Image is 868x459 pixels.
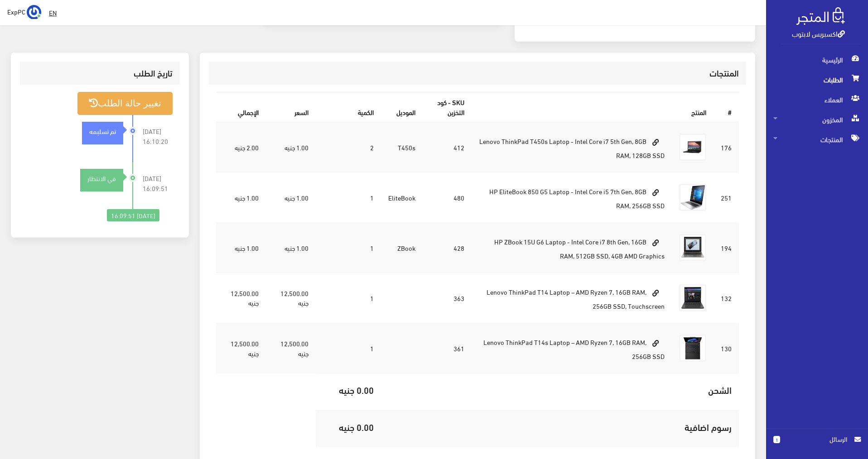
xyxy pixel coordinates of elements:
img: . [796,7,845,25]
td: 361 [423,323,472,373]
a: 1 الرسائل [773,434,861,454]
span: [DATE] 16:10:20 [143,126,173,146]
td: 1.00 جنيه [266,122,316,172]
span: 1 [773,436,780,443]
th: المنتج [472,92,714,122]
a: العملاء [766,90,868,110]
td: 12,500.00 جنيه [216,273,266,323]
a: ... ExpPC [7,5,41,19]
span: الرئيسية [773,50,861,70]
div: في الانتظار [80,173,123,183]
td: 12,500.00 جنيه [266,323,316,373]
td: 1.00 جنيه [216,172,266,223]
td: 130 [714,323,739,373]
u: EN [49,7,57,18]
td: 412 [423,122,472,172]
td: 1 [316,172,381,223]
img: ... [27,5,41,19]
td: 480 [423,172,472,223]
td: 2 [316,122,381,172]
a: EN [45,5,60,21]
td: 1 [316,223,381,273]
a: الرئيسية [766,50,868,70]
td: 1 [316,273,381,323]
td: 251 [714,172,739,223]
td: 194 [714,223,739,273]
th: اﻹجمالي [216,92,266,122]
span: المخزون [773,110,861,129]
td: 1.00 جنيه [266,172,316,223]
strong: تم تسليمه [89,126,116,136]
h5: 0.00 جنيه [323,385,373,395]
th: السعر [266,92,316,122]
td: ZBook [381,223,423,273]
button: تغيير حالة الطلب [77,92,173,115]
td: 176 [714,122,739,172]
span: الرسائل [787,434,847,444]
a: المنتجات [766,129,868,149]
iframe: Drift Widget Chat Controller [11,397,45,431]
td: T450s [381,122,423,172]
td: HP ZBook 15U G6 Laptop - Intel Core i7 8th Gen, 16GB RAM, 512GB SSD, 4GB AMD Graphics [472,223,672,273]
h3: المنتجات [216,69,739,77]
h3: تاريخ الطلب [27,69,173,77]
td: 428 [423,223,472,273]
th: الكمية [316,92,381,122]
td: 12,500.00 جنيه [266,273,316,323]
td: Lenovo ThinkPad T450s Laptop - Intel Core i7 5th Gen, 8GB RAM, 128GB SSD [472,122,672,172]
td: 2.00 جنيه [216,122,266,172]
td: 363 [423,273,472,323]
td: 12,500.00 جنيه [216,323,266,373]
span: العملاء [773,90,861,110]
a: المخزون [766,110,868,129]
td: 132 [714,273,739,323]
a: الطلبات [766,70,868,90]
td: EliteBook [381,172,423,223]
td: Lenovo ThinkPad T14s Laptop – AMD Ryzen 7, 16GB RAM, 256GB SSD [472,323,672,373]
span: [DATE] 16:09:51 [143,173,173,193]
h5: الشحن [388,385,732,395]
td: 1.00 جنيه [266,223,316,273]
span: الطلبات [773,70,861,90]
a: اكسبريس لابتوب [792,27,845,40]
th: # [714,92,739,122]
td: 1.00 جنيه [216,223,266,273]
div: [DATE] 16:09:51 [107,209,159,222]
td: 1 [316,323,381,373]
span: المنتجات [773,129,861,149]
span: ExpPC [7,6,25,17]
th: الموديل [381,92,423,122]
h5: 0.00 جنيه [323,422,373,432]
td: HP EliteBook 850 G5 Laptop - Intel Core i5 7th Gen, 8GB RAM, 256GB SSD [472,172,672,223]
td: Lenovo ThinkPad T14 Laptop – AMD Ryzen 7, 16GB RAM, 256GB SSD, Touchscreen [472,273,672,323]
th: SKU - كود التخزين [423,92,472,122]
h5: رسوم اضافية [388,422,732,432]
